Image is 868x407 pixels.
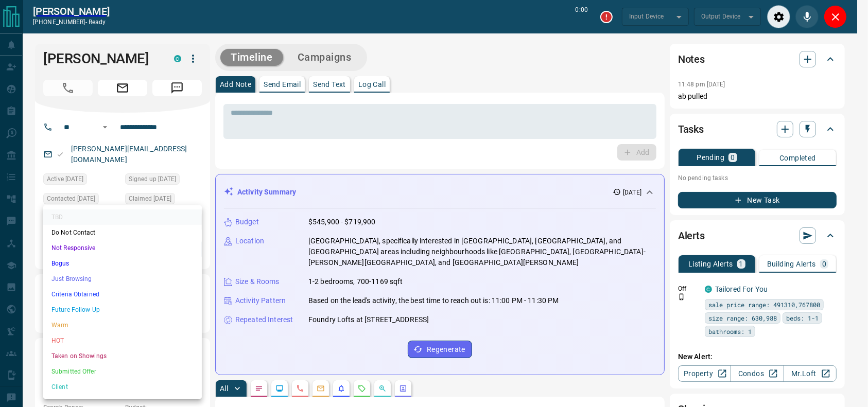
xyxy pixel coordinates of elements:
li: Taken on Showings [43,348,202,364]
li: Do Not Contact [43,225,202,240]
li: Just Browsing [43,271,202,287]
li: Submitted Offer [43,364,202,379]
li: Bogus [43,256,202,271]
li: Criteria Obtained [43,287,202,302]
li: Not Responsive [43,240,202,256]
li: HOT [43,333,202,348]
li: Future Follow Up [43,302,202,317]
li: Warm [43,317,202,333]
li: Client [43,379,202,395]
